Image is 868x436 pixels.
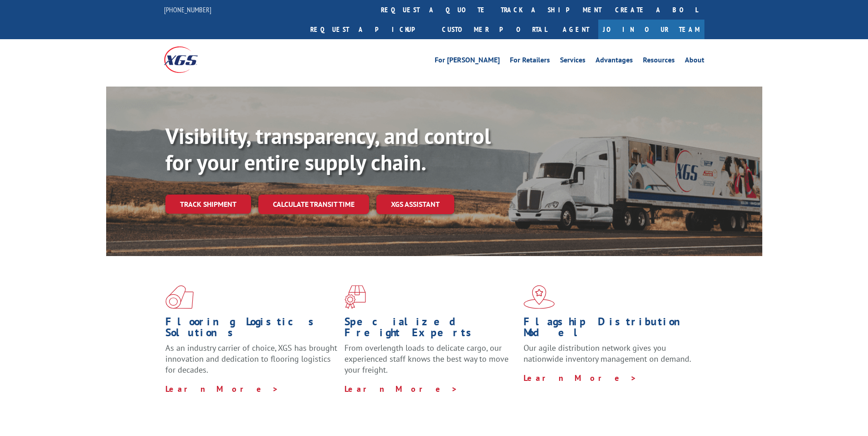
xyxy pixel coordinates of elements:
a: For [PERSON_NAME] [435,56,500,67]
h1: Specialized Freight Experts [344,316,517,343]
span: As an industry carrier of choice, XGS has brought innovation and dedication to flooring logistics... [165,343,337,375]
b: Visibility, transparency, and control for your entire supply chain. [165,122,491,176]
a: [PHONE_NUMBER] [164,5,211,14]
a: Learn More > [165,384,279,394]
a: Services [560,56,586,67]
a: Join Our Team [598,20,704,39]
a: Request a pickup [303,20,435,39]
h1: Flagship Distribution Model [524,316,696,343]
img: xgs-icon-total-supply-chain-intelligence-red [165,285,194,309]
span: Our agile distribution network gives you nationwide inventory management on demand. [524,343,691,364]
a: Resources [643,56,675,67]
a: Advantages [596,56,633,67]
img: xgs-icon-flagship-distribution-model-red [524,285,555,309]
a: XGS ASSISTANT [376,195,454,214]
a: For Retailers [510,56,550,67]
a: Calculate transit time [258,195,369,214]
a: About [685,56,704,67]
a: Learn More > [344,384,458,394]
img: xgs-icon-focused-on-flooring-red [344,285,366,309]
a: Customer Portal [435,20,554,39]
a: Agent [554,20,598,39]
h1: Flooring Logistics Solutions [165,316,338,343]
a: Track shipment [165,195,251,214]
p: From overlength loads to delicate cargo, our experienced staff knows the best way to move your fr... [344,343,517,383]
a: Learn More > [524,373,637,383]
